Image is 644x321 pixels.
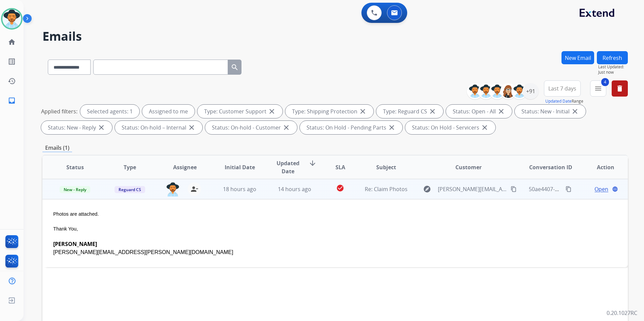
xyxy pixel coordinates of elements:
div: Status: On Hold - Pending Parts [300,121,402,134]
span: Updated Date [273,159,303,175]
div: Type: Customer Support [197,105,283,118]
div: Type: Reguard CS [376,105,443,118]
span: Customer [455,163,482,171]
mat-icon: explore [423,185,431,193]
span: SLA [335,163,345,171]
mat-icon: close [97,123,105,132]
span: 50ae4407-241f-4902-a35f-5de2911466b1 [529,185,631,193]
p: 0.20.1027RC [607,309,637,317]
mat-icon: menu [594,84,602,93]
mat-icon: close [571,107,579,115]
div: Status: On Hold - Servicers [405,121,495,134]
span: Assignee [173,163,197,171]
div: Assigned to me [142,105,195,118]
mat-icon: home [8,38,16,46]
h2: Emails [42,30,628,43]
mat-icon: content_copy [566,186,572,192]
div: Status: New - Initial [515,105,586,118]
span: 18 hours ago [223,185,256,193]
div: +91 [522,83,539,99]
mat-icon: arrow_downward [309,159,317,167]
mat-icon: person_remove [190,185,198,193]
span: Just now [598,70,628,75]
div: Status: New - Reply [41,121,112,134]
mat-icon: delete [616,84,624,93]
mat-icon: history [8,77,16,85]
div: Photos are attached. [53,210,507,218]
mat-icon: list_alt [8,58,16,66]
mat-icon: close [388,123,396,132]
span: Type [124,163,136,171]
mat-icon: close [268,107,276,115]
img: agent-avatar [166,182,180,197]
span: Last Updated: [598,64,628,70]
button: 4 [590,80,606,97]
mat-icon: language [612,186,618,192]
button: Refresh [597,51,628,64]
span: New - Reply [60,186,90,193]
span: Last 7 days [548,87,576,90]
mat-icon: content_copy [511,186,517,192]
span: Open [594,185,608,193]
span: Reguard CS [115,186,145,193]
div: Thank You, [53,225,507,233]
div: Status: On-hold – Internal [115,121,202,134]
span: Initial Date [225,163,255,171]
div: Selected agents: 1 [80,105,139,118]
th: Action [573,155,628,179]
span: 14 hours ago [278,185,311,193]
span: Status [66,163,84,171]
div: [PERSON_NAME][EMAIL_ADDRESS][PERSON_NAME][DOMAIN_NAME] [53,248,507,256]
mat-icon: inbox [8,97,16,105]
mat-icon: close [428,107,437,115]
span: Conversation ID [529,163,572,171]
mat-icon: search [231,63,239,71]
button: Last 7 days [544,80,581,97]
button: Updated Date [545,99,572,104]
mat-icon: close [359,107,367,115]
mat-icon: close [497,107,505,115]
div: Type: Shipping Protection [285,105,374,118]
p: Applied filters: [41,107,77,115]
mat-icon: check_circle [336,184,344,192]
mat-icon: close [481,123,489,132]
span: [PERSON_NAME][EMAIL_ADDRESS][PERSON_NAME][DOMAIN_NAME] [438,185,507,193]
span: Range [545,98,583,104]
span: Subject [376,163,396,171]
div: Status: On-hold - Customer [205,121,297,134]
span: 4 [601,78,609,86]
span: Re: Claim Photos [365,185,408,193]
b: [PERSON_NAME] [53,240,97,248]
button: New Email [561,51,594,64]
mat-icon: close [282,123,290,132]
img: avatar [2,9,21,28]
p: Emails (1) [42,144,72,152]
div: Status: Open - All [446,105,512,118]
mat-icon: close [188,123,196,132]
